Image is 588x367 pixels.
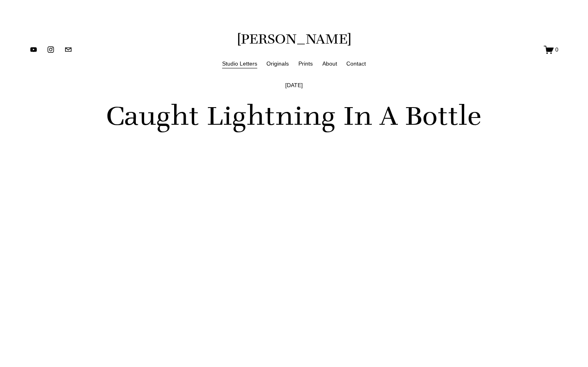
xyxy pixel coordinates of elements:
a: Studio Letters [222,59,257,69]
a: jennifermariekeller@gmail.com [64,46,72,54]
a: Contact [346,59,366,69]
span: 0 [555,46,558,53]
a: [PERSON_NAME] [237,30,352,47]
a: Originals [266,59,289,69]
a: Prints [298,59,313,69]
a: instagram-unauth [47,46,55,54]
h1: Caught Lightning In A Bottle [95,99,493,131]
a: YouTube [30,46,38,54]
a: 0 [544,45,559,55]
a: About [322,59,337,69]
